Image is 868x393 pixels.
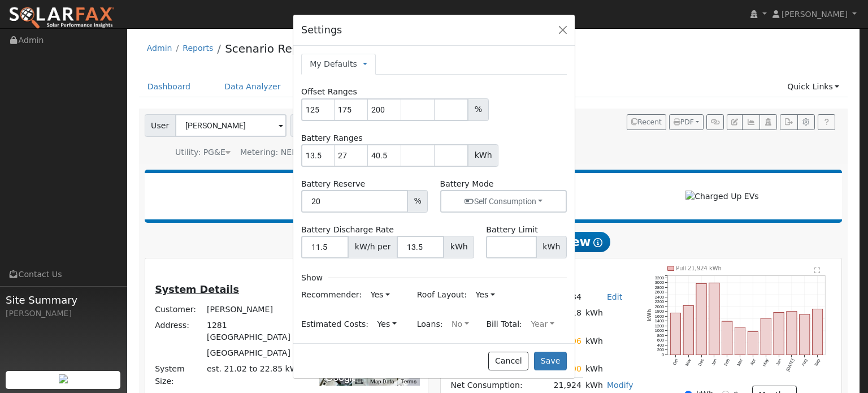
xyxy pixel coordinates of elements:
span: Roof Layout: [417,290,467,299]
span: kWh [444,236,474,258]
label: Offset Ranges [301,86,357,98]
label: Battery Ranges [301,132,363,144]
label: Battery Reserve [301,178,365,190]
input: 0.0 [301,190,408,213]
label: Battery Discharge Rate [301,224,394,236]
a: My Defaults [310,58,357,70]
button: Save [534,352,567,371]
label: Battery Mode [440,178,494,190]
button: Year [525,316,560,334]
button: Cancel [488,352,528,371]
h6: Show [301,273,323,283]
button: Yes [364,286,396,304]
span: % [468,98,488,121]
button: Yes [371,316,402,334]
span: Recommender: [301,290,362,299]
span: % [407,190,428,213]
input: 0.0 [397,236,444,258]
button: Yes [470,286,501,304]
button: Self Consumption [440,190,567,213]
label: Battery Limit [486,224,537,236]
span: kWh [536,236,567,258]
button: No [445,316,475,334]
span: Estimated Costs: [301,319,368,328]
span: kWh [468,144,498,167]
span: kW/h per [348,236,397,258]
span: Bill Total: [486,319,522,328]
input: 0.0 [301,236,349,258]
span: Loans: [417,319,443,328]
h5: Settings [301,23,342,37]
